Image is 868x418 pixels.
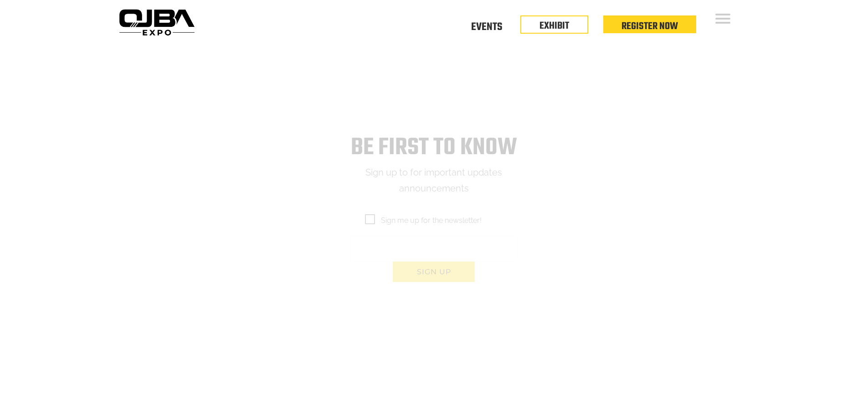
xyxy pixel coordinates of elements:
[365,215,482,226] span: Sign me up for the newsletter!
[539,18,569,34] a: EXHIBIT
[330,134,537,162] h1: Be first to know
[330,165,537,196] p: Sign up to for important updates announcements
[393,262,475,282] button: Sign up
[621,19,678,34] a: Register Now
